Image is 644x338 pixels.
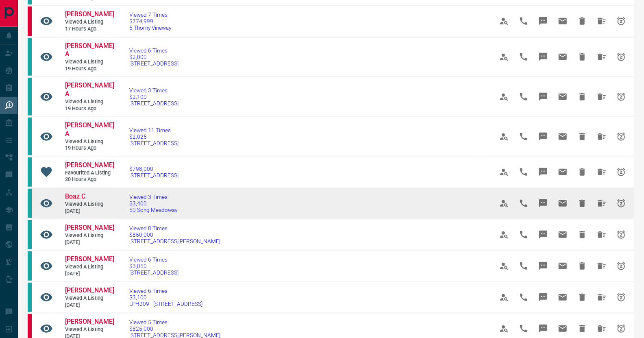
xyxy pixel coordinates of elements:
span: Email [553,225,572,244]
span: [DATE] [65,208,114,215]
a: [PERSON_NAME] [65,318,114,326]
span: Hide [572,288,592,307]
span: [PERSON_NAME] [65,255,114,263]
span: Viewed a Listing [65,98,114,105]
span: Email [553,127,572,146]
span: Hide [572,11,592,31]
a: Viewed 7 Times$774,9995 Thorny Vineway [129,11,171,31]
a: [PERSON_NAME] [65,161,114,170]
span: Viewed a Listing [65,295,114,302]
span: Hide All from Simmons [592,225,611,244]
span: Email [553,288,572,307]
span: [STREET_ADDRESS] [129,172,178,179]
span: Snooze [611,194,631,213]
span: $2,025 [129,133,178,140]
a: Viewed 3 Times$2,100[STREET_ADDRESS] [129,87,178,107]
span: 19 hours ago [65,105,114,112]
span: [PERSON_NAME] A [65,81,114,98]
span: Message [533,127,553,146]
span: [STREET_ADDRESS] [129,60,178,67]
span: 20 hours ago [65,176,114,183]
div: condos.ca [28,78,32,116]
span: [STREET_ADDRESS][PERSON_NAME] [129,238,220,244]
span: Email [553,11,572,31]
span: $774,999 [129,18,171,24]
span: $3,100 [129,294,202,301]
span: Viewed 8 Times [129,225,220,231]
span: View Profile [494,256,514,276]
span: Message [533,225,553,244]
span: View Profile [494,47,514,67]
span: Call [514,194,533,213]
span: Call [514,11,533,31]
a: Viewed 11 Times$2,025[STREET_ADDRESS] [129,127,178,146]
span: Hide [572,47,592,67]
span: Viewed 3 Times [129,87,178,94]
span: Viewed 6 Times [129,288,202,294]
span: Viewed a Listing [65,201,114,208]
span: LPH209 - [STREET_ADDRESS] [129,301,202,307]
span: [PERSON_NAME] A [65,42,114,58]
span: Call [514,47,533,67]
a: Viewed 6 Times$2,000[STREET_ADDRESS] [129,47,178,67]
span: Hide All from Ryan McDonell [592,256,611,276]
a: [PERSON_NAME] A [65,121,114,138]
span: Hide All from Shanice A [592,87,611,107]
span: View Profile [494,11,514,31]
span: $2,100 [129,94,178,100]
span: Message [533,256,553,276]
span: [STREET_ADDRESS] [129,269,178,276]
span: Hide [572,127,592,146]
span: Viewed a Listing [65,59,114,65]
span: Message [533,47,553,67]
div: property.ca [28,7,32,36]
a: [PERSON_NAME] [65,10,114,19]
span: Hide [572,87,592,107]
span: View Profile [494,225,514,244]
span: [STREET_ADDRESS] [129,100,178,107]
span: Email [553,256,572,276]
a: $798,000[STREET_ADDRESS] [129,166,178,179]
span: [PERSON_NAME] [65,161,114,169]
span: Email [553,162,572,182]
div: condos.ca [28,189,32,218]
span: Message [533,162,553,182]
span: Hide [572,162,592,182]
a: Boaz C [65,192,114,201]
span: Favourited a Listing [65,170,114,177]
span: Snooze [611,11,631,31]
span: Viewed a Listing [65,326,114,333]
span: 19 hours ago [65,145,114,152]
span: Viewed 6 Times [129,47,178,54]
span: [STREET_ADDRESS] [129,140,178,146]
span: [PERSON_NAME] [65,286,114,294]
div: condos.ca [28,118,32,155]
span: [PERSON_NAME] [65,318,114,325]
span: Call [514,225,533,244]
span: Hide All from Dafi Malo [592,162,611,182]
div: condos.ca [28,38,32,76]
div: condos.ca [28,220,32,249]
a: Viewed 8 Times$850,000[STREET_ADDRESS][PERSON_NAME] [129,225,220,244]
span: [PERSON_NAME] [65,224,114,231]
span: 50 Song Meadoway [129,207,177,213]
span: Snooze [611,225,631,244]
a: [PERSON_NAME] A [65,81,114,98]
span: Email [553,47,572,67]
span: [DATE] [65,270,114,277]
span: [PERSON_NAME] [65,10,114,18]
span: 17 hours ago [65,26,114,33]
span: Viewed a Listing [65,138,114,145]
span: $2,000 [129,54,178,60]
span: Hide All from Shanice A [592,47,611,67]
span: Hide [572,225,592,244]
span: Viewed 11 Times [129,127,178,133]
span: Snooze [611,87,631,107]
span: Hide All from Shanice A [592,127,611,146]
span: Call [514,256,533,276]
span: $798,000 [129,166,178,172]
span: Call [514,127,533,146]
span: $3,400 [129,200,177,207]
span: Viewed 5 Times [129,319,220,325]
span: Call [514,162,533,182]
